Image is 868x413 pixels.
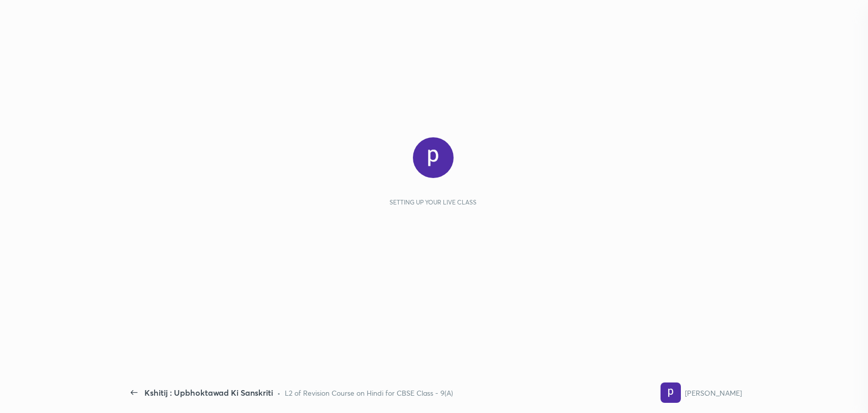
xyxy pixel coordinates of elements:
div: Kshitij : Upbhoktawad Ki Sanskriti [144,387,273,399]
div: [PERSON_NAME] [685,388,742,398]
div: L2 of Revision Course on Hindi for CBSE Class - 9(A) [285,388,453,398]
img: fe5e615f634848a0bdba5bb5a11f7c54.82354728_3 [661,382,681,403]
div: • [277,388,281,398]
img: fe5e615f634848a0bdba5bb5a11f7c54.82354728_3 [413,137,454,178]
div: Setting up your live class [390,198,476,206]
